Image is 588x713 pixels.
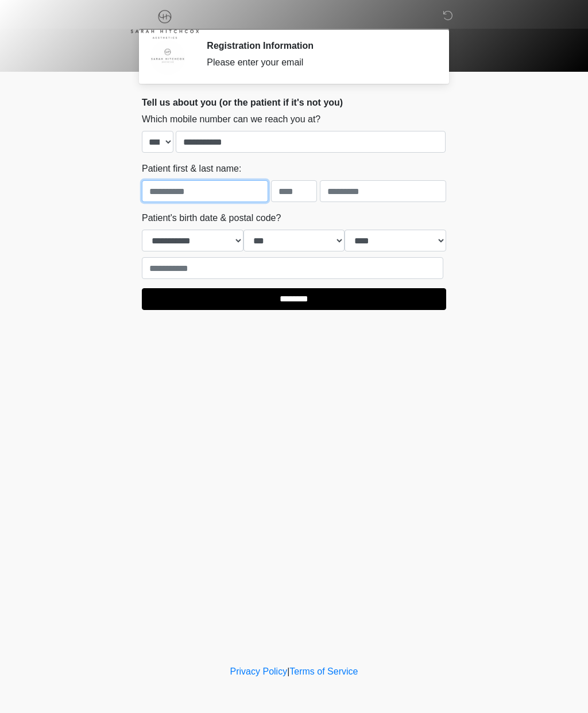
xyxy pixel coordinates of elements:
[142,97,446,108] h2: Tell us about you (or the patient if it's not you)
[287,666,289,676] a: |
[142,162,241,176] label: Patient first & last name:
[130,9,199,39] img: Sarah Hitchcox Aesthetics Logo
[230,666,288,676] a: Privacy Policy
[207,56,429,69] div: Please enter your email
[289,666,358,676] a: Terms of Service
[142,113,320,126] label: Which mobile number can we reach you at?
[150,40,185,75] img: Agent Avatar
[142,211,281,225] label: Patient's birth date & postal code?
